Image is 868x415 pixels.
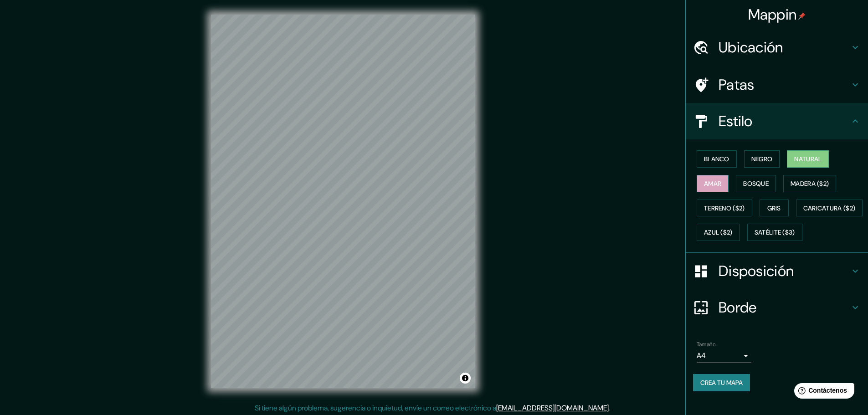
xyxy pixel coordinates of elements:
[798,12,806,20] img: pin-icon.png
[697,348,751,363] div: A4
[751,155,773,163] font: Negro
[496,403,609,413] a: [EMAIL_ADDRESS][DOMAIN_NAME]
[783,175,836,192] button: Madera ($2)
[693,374,750,391] button: Crea tu mapa
[460,373,471,384] button: Activar o desactivar atribución
[704,229,733,237] font: Azul ($2)
[611,403,613,413] font: .
[697,224,740,241] button: Azul ($2)
[697,150,737,168] button: Blanco
[736,175,776,192] button: Bosque
[610,403,611,413] font: .
[609,403,610,413] font: .
[760,200,789,217] button: Gris
[743,179,769,188] font: Bosque
[719,298,757,317] font: Borde
[719,38,783,57] font: Ubicación
[686,289,868,326] div: Borde
[686,67,868,103] div: Patas
[255,403,496,413] font: Si tiene algún problema, sugerencia o inquietud, envíe un correo electrónico a
[803,204,856,212] font: Caricatura ($2)
[697,200,752,217] button: Terreno ($2)
[686,253,868,289] div: Disposición
[719,112,753,131] font: Estilo
[748,5,797,24] font: Mappin
[704,155,729,163] font: Blanco
[686,29,868,66] div: Ubicación
[704,204,745,212] font: Terreno ($2)
[787,379,858,405] iframe: Lanzador de widgets de ayuda
[796,200,863,217] button: Caricatura ($2)
[700,379,743,387] font: Crea tu mapa
[686,103,868,139] div: Estilo
[719,75,755,94] font: Patas
[755,229,795,237] font: Satélite ($3)
[747,224,802,241] button: Satélite ($3)
[697,341,715,348] font: Tamaño
[211,15,475,388] canvas: Mapa
[719,261,794,281] font: Disposición
[704,179,721,188] font: Amar
[744,150,780,168] button: Negro
[794,155,822,163] font: Natural
[791,179,829,188] font: Madera ($2)
[697,351,706,360] font: A4
[787,150,829,168] button: Natural
[697,175,729,192] button: Amar
[767,204,781,212] font: Gris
